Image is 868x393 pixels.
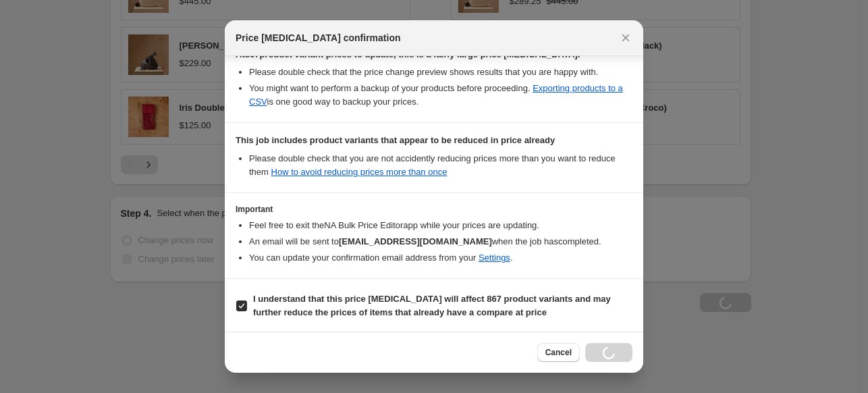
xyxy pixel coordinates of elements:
[249,235,632,248] li: An email will be sent to when the job has completed .
[249,251,632,265] li: You can update your confirmation email address from your .
[616,28,635,47] button: Close
[236,204,632,215] h3: Important
[545,347,572,358] span: Cancel
[236,135,555,145] b: This job includes product variants that appear to be reduced in price already
[236,31,401,45] span: Price [MEDICAL_DATA] confirmation
[253,294,611,317] b: I understand that this price [MEDICAL_DATA] will affect 867 product variants and may further redu...
[249,219,632,232] li: Feel free to exit the NA Bulk Price Editor app while your prices are updating.
[249,82,632,109] li: You might want to perform a backup of your products before proceeding. is one good way to backup ...
[537,343,580,362] button: Cancel
[479,253,510,263] a: Settings
[249,83,623,107] a: Exporting products to a CSV
[249,152,632,179] li: Please double check that you are not accidently reducing prices more than you want to reduce them
[339,236,492,246] b: [EMAIL_ADDRESS][DOMAIN_NAME]
[249,65,632,79] li: Please double check that the price change preview shows results that you are happy with.
[271,167,447,177] a: How to avoid reducing prices more than once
